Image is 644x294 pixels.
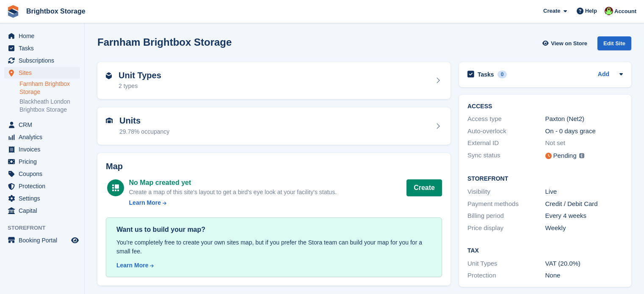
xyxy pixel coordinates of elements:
div: Create a map of this site's layout to get a bird's eye look at your facility's status. [129,188,337,197]
a: Farnham Brightbox Storage [19,80,80,96]
div: Paxton (Net2) [545,114,623,124]
div: VAT (20.0%) [545,259,623,269]
span: Pricing [19,156,69,168]
div: Every 4 weeks [545,211,623,221]
h2: Units [119,116,169,126]
div: Unit Types [467,259,545,269]
span: Invoices [19,143,69,155]
h2: Storefront [467,176,623,182]
span: Protection [19,180,69,192]
a: menu [4,168,80,180]
a: menu [4,119,80,131]
h2: Tax [467,247,623,254]
img: unit-icn-7be61d7bf1b0ce9d3e12c5938cc71ed9869f7b940bace4675aadf7bd6d80202e.svg [106,118,113,124]
div: Access type [467,114,545,124]
a: menu [4,30,80,42]
a: menu [4,42,80,54]
a: Learn More [116,261,431,270]
h2: Unit Types [119,71,161,80]
h2: ACCESS [467,103,623,110]
span: Settings [19,192,69,204]
a: menu [4,143,80,155]
span: Home [19,30,69,42]
a: Brightbox Storage [23,4,89,18]
span: Create [543,7,560,15]
a: Unit Types 2 types [97,62,451,99]
a: Units 29.78% occupancy [97,107,451,145]
div: None [545,271,623,280]
img: map-icn-white-8b231986280072e83805622d3debb4903e2986e43859118e7b4002611c8ef794.svg [112,184,119,191]
div: Sync status [467,151,545,161]
div: 2 types [119,82,161,91]
a: View on Store [541,36,591,50]
div: Want us to build your map? [116,225,431,235]
div: Live [545,187,623,197]
a: menu [4,205,80,217]
a: Add [598,70,609,80]
a: menu [4,55,80,66]
button: Create [406,179,442,196]
span: Sites [19,67,69,79]
div: Credit / Debit Card [545,199,623,209]
span: View on Store [551,39,587,48]
a: menu [4,234,80,246]
img: Marlena [605,7,613,15]
h2: Map [106,162,442,171]
span: Capital [19,205,69,217]
a: menu [4,67,80,79]
div: Billing period [467,211,545,221]
img: icon-info-grey-7440780725fd019a000dd9b08b2336e03edf1995a4989e88bcd33f0948082b44.svg [579,153,584,158]
div: Weekly [545,223,623,233]
a: menu [4,156,80,168]
a: Blackheath London Brightbox Storage [19,98,80,114]
div: Visibility [467,187,545,197]
span: Account [614,7,636,16]
a: menu [4,192,80,204]
a: menu [4,180,80,192]
div: Price display [467,223,545,233]
span: Subscriptions [19,55,69,66]
div: Not set [545,138,623,148]
div: 0 [498,71,507,78]
span: Booking Portal [19,234,69,246]
img: unit-type-icn-2b2737a686de81e16bb02015468b77c625bbabd49415b5ef34ead5e3b44a266d.svg [106,72,112,79]
div: Pending [553,151,577,161]
div: You're completely free to create your own sites map, but if you prefer the Stora team can build y... [116,238,431,256]
span: Storefront [8,224,84,232]
span: Tasks [19,42,69,54]
h2: Tasks [478,71,494,78]
div: Learn More [116,261,148,270]
span: Help [585,7,597,15]
span: Analytics [19,131,69,143]
div: No Map created yet [129,178,337,188]
div: Payment methods [467,199,545,209]
div: 29.78% occupancy [119,127,169,136]
a: Learn More [129,198,337,207]
div: External ID [467,138,545,148]
div: Learn More [129,198,161,207]
a: Preview store [70,235,80,245]
div: Protection [467,271,545,280]
span: Coupons [19,168,69,180]
img: stora-icon-8386f47178a22dfd0bd8f6a31ec36ba5ce8667c1dd55bd0f319d3a0aa187defe.svg [7,5,19,18]
div: On - 0 days grace [545,126,623,136]
a: Edit Site [597,36,631,54]
div: Edit Site [597,36,631,50]
h2: Farnham Brightbox Storage [97,36,232,48]
a: menu [4,131,80,143]
div: Auto-overlock [467,126,545,136]
span: CRM [19,119,69,131]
